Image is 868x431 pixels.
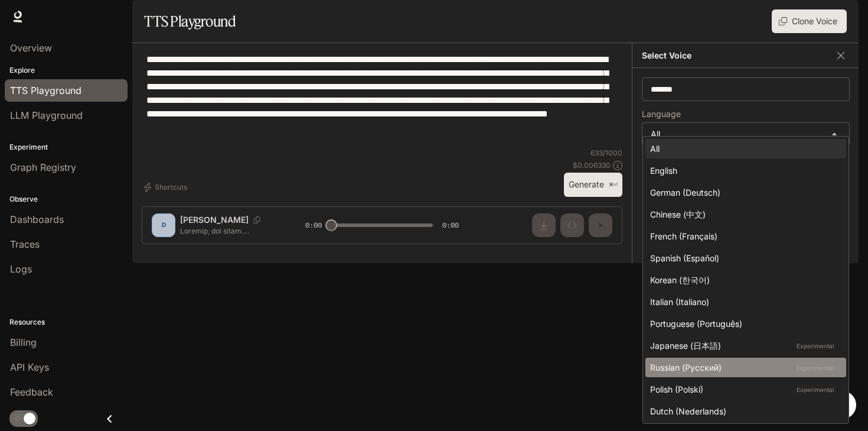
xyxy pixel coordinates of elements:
div: German (Deutsch) [650,186,837,199]
div: Portuguese (Português) [650,317,837,330]
p: Experimental [794,341,837,351]
p: Experimental [794,362,837,373]
div: Spanish (Español) [650,252,837,264]
div: Korean (한국어) [650,274,837,286]
div: English [650,164,837,177]
div: All [650,142,837,155]
div: Chinese (中文) [650,208,837,221]
p: Experimental [794,384,837,395]
div: Italian (Italiano) [650,296,837,308]
div: Russian (Русский) [650,361,837,374]
div: Dutch (Nederlands) [650,405,837,417]
div: French (Français) [650,230,837,242]
div: Polish (Polski) [650,383,837,396]
div: Japanese (日本語) [650,339,837,352]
